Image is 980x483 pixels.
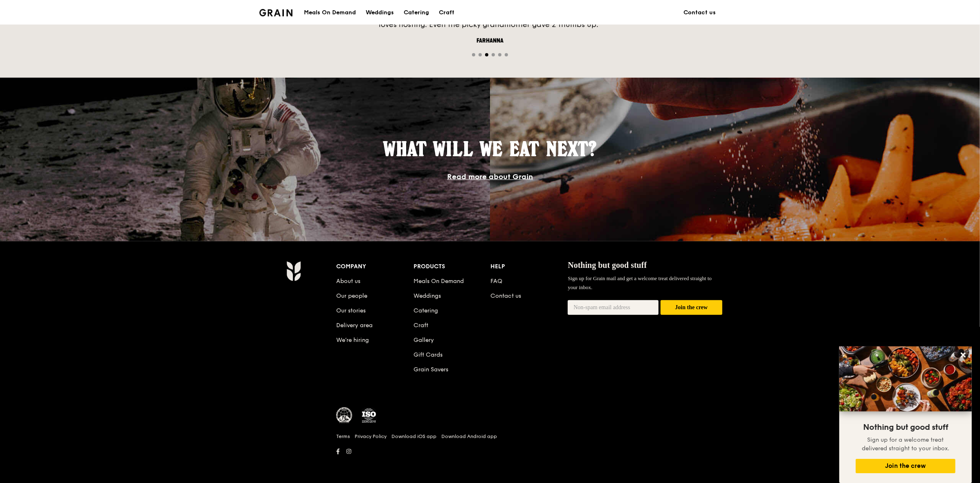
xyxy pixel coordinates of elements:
input: Non-spam email address [568,300,659,315]
img: Grain [259,9,292,16]
span: Nothing but good stuff [863,422,948,432]
span: Go to slide 2 [479,53,482,56]
div: Craft [439,0,454,25]
a: Delivery area [336,322,373,329]
a: Weddings [414,292,441,299]
a: Privacy Policy [355,433,387,440]
span: What will we eat next? [383,137,597,161]
img: Grain [286,261,301,281]
a: Catering [414,307,438,314]
button: Close [957,348,970,362]
img: MUIS Halal Certified [336,407,353,424]
a: Craft [414,322,428,329]
a: Gallery [414,337,434,344]
div: Meals On Demand [304,0,356,25]
h6: Revision [254,457,726,464]
a: Download Android app [441,433,497,440]
a: Terms [336,433,350,440]
span: Sign up for a welcome treat delivered straight to your inbox. [862,436,949,452]
a: FAQ [491,278,503,285]
a: Craft [434,0,459,25]
div: Company [336,261,414,272]
a: Gift Cards [414,351,443,358]
span: Go to slide 4 [492,53,495,56]
a: Read more about Grain [447,172,533,181]
a: Our people [336,292,367,299]
button: Join the crew [661,300,722,315]
a: Meals On Demand [414,278,464,285]
img: DSC07876-Edit02-Large.jpeg [839,346,972,411]
a: About us [336,278,360,285]
div: Products [414,261,491,272]
span: Go to slide 5 [498,53,501,56]
img: ISO Certified [361,407,377,424]
a: We’re hiring [336,337,369,344]
div: Weddings [366,0,394,25]
div: Catering [404,0,429,25]
span: Go to slide 6 [505,53,508,56]
a: Our stories [336,307,366,314]
span: Sign up for Grain mail and get a welcome treat delivered straight to your inbox. [568,275,712,290]
div: Farhanna [367,37,613,45]
a: Download iOS app [391,433,436,440]
a: Catering [399,0,434,25]
span: Go to slide 1 [472,53,475,56]
a: Grain Savers [414,366,448,373]
a: Contact us [679,0,721,25]
span: Nothing but good stuff [568,261,647,270]
a: Contact us [491,292,521,299]
div: Help [491,261,568,272]
span: Go to slide 3 [485,53,488,56]
a: Weddings [361,0,399,25]
button: Join the crew [856,459,955,473]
